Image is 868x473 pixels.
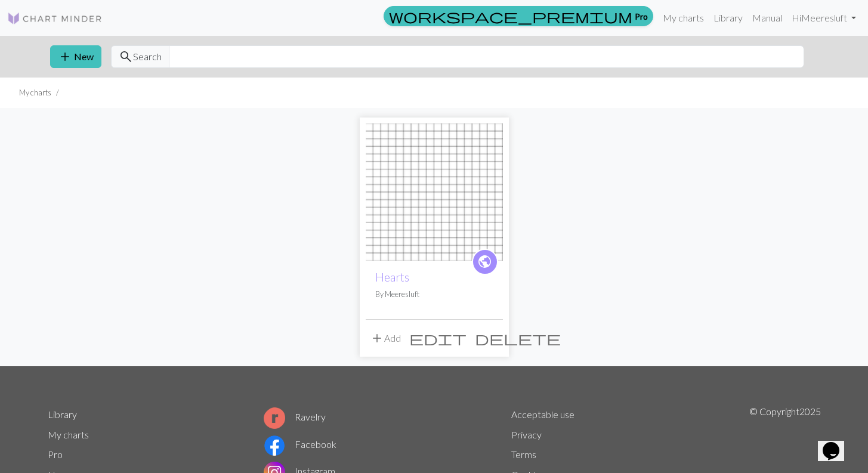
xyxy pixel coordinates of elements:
a: Hearts [366,185,503,196]
a: Pro [384,6,653,26]
a: Manual [747,6,787,30]
a: My charts [48,429,89,440]
img: Logo [7,11,103,26]
a: Privacy [511,429,542,440]
img: Facebook logo [264,435,285,456]
a: My charts [658,6,709,30]
a: Library [48,409,77,420]
span: Search [133,50,162,64]
a: Ravelry [264,411,326,422]
i: Edit [409,331,467,345]
span: add [370,330,384,347]
a: Terms [511,449,536,460]
button: New [50,45,101,68]
a: Acceptable use [511,409,574,420]
button: Delete [471,327,565,350]
a: Facebook [264,438,336,450]
span: add [58,48,72,65]
img: Hearts [366,123,503,261]
a: Hearts [375,270,409,284]
button: Edit [405,327,471,350]
a: HiMeeresluft [787,6,861,30]
img: Ravelry logo [264,407,285,429]
a: Library [709,6,747,30]
i: public [477,250,492,274]
span: search [119,48,133,65]
span: workspace_premium [389,8,632,24]
p: By Meeresluft [375,289,493,300]
a: public [472,249,498,275]
iframe: chat widget [818,425,856,461]
span: public [477,252,492,271]
span: delete [475,330,561,347]
li: My charts [19,87,51,98]
a: Pro [48,449,63,460]
span: edit [409,330,467,347]
button: Add [366,327,405,350]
